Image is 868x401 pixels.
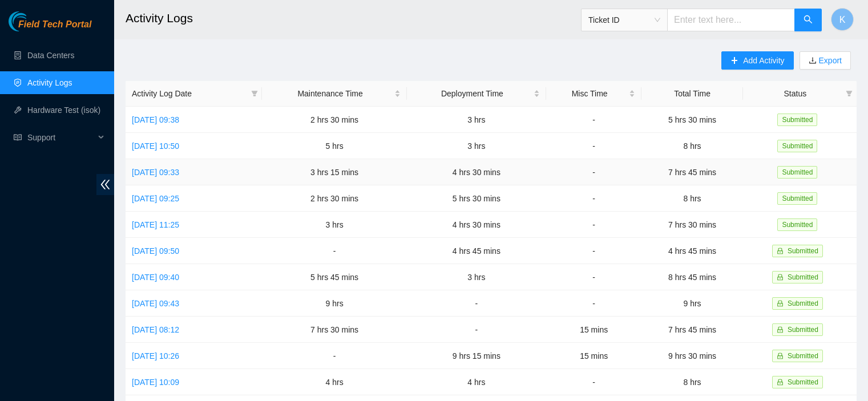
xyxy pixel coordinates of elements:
a: [DATE] 09:50 [132,246,179,256]
td: 9 hrs 15 mins [407,343,546,369]
span: Submitted [777,218,817,231]
td: - [546,290,641,317]
td: 2 hrs 30 mins [262,185,406,212]
span: lock [777,379,784,386]
td: 5 hrs 30 mins [641,107,742,133]
span: filter [251,90,258,97]
span: search [804,15,813,26]
td: 8 hrs [641,369,742,395]
span: Submitted [788,352,818,360]
td: 4 hrs 30 mins [407,159,546,185]
td: 9 hrs 30 mins [641,343,742,369]
td: 9 hrs [262,290,406,317]
a: Akamai TechnologiesField Tech Portal [9,21,91,35]
input: Enter text here... [667,9,795,31]
td: - [262,238,406,264]
a: [DATE] 09:38 [132,115,179,124]
span: filter [846,90,853,97]
td: 3 hrs [262,212,406,238]
td: 4 hrs [262,369,406,395]
button: K [831,8,854,31]
td: 4 hrs [407,369,546,395]
span: download [809,56,817,66]
span: filter [843,85,855,102]
td: - [546,185,641,212]
td: 7 hrs 30 mins [262,317,406,343]
td: - [546,264,641,290]
td: 3 hrs [407,133,546,159]
td: 8 hrs 45 mins [641,264,742,290]
span: Submitted [777,192,817,205]
td: 2 hrs 30 mins [262,107,406,133]
a: [DATE] 08:12 [132,325,179,334]
td: - [407,317,546,343]
span: filter [249,85,260,102]
span: lock [777,300,784,307]
td: - [546,133,641,159]
span: K [839,13,846,27]
span: Status [749,87,841,100]
a: [DATE] 09:43 [132,299,179,308]
td: - [546,159,641,185]
td: 5 hrs [262,133,406,159]
a: [DATE] 10:09 [132,378,179,387]
span: Submitted [788,273,818,281]
span: double-left [96,174,114,195]
td: 3 hrs [407,264,546,290]
a: Data Centers [27,51,74,60]
button: downloadExport [800,51,851,70]
a: Hardware Test (isok) [27,106,100,115]
th: Total Time [641,81,742,107]
span: lock [777,326,784,333]
td: - [546,369,641,395]
img: Akamai Technologies [9,11,58,31]
td: - [546,212,641,238]
span: lock [777,248,784,254]
td: 15 mins [546,343,641,369]
span: Submitted [788,299,818,307]
span: Submitted [777,166,817,179]
span: lock [777,274,784,281]
td: 7 hrs 45 mins [641,159,742,185]
button: plusAdd Activity [721,51,793,70]
td: 5 hrs 45 mins [262,264,406,290]
span: Submitted [788,378,818,386]
span: lock [777,353,784,359]
a: [DATE] 10:26 [132,351,179,361]
td: 3 hrs 15 mins [262,159,406,185]
td: 4 hrs 45 mins [641,238,742,264]
td: - [546,238,641,264]
td: 7 hrs 30 mins [641,212,742,238]
td: 3 hrs [407,107,546,133]
span: Ticket ID [588,11,660,29]
td: 8 hrs [641,133,742,159]
span: Submitted [777,114,817,126]
span: Add Activity [743,54,784,67]
td: 15 mins [546,317,641,343]
td: - [546,107,641,133]
td: 4 hrs 45 mins [407,238,546,264]
td: 7 hrs 45 mins [641,317,742,343]
td: 9 hrs [641,290,742,317]
a: [DATE] 10:50 [132,141,179,151]
td: 5 hrs 30 mins [407,185,546,212]
span: Submitted [788,326,818,334]
td: - [407,290,546,317]
span: Activity Log Date [132,87,247,100]
button: search [794,9,822,31]
td: - [262,343,406,369]
a: [DATE] 09:40 [132,273,179,282]
span: Submitted [777,140,817,152]
span: read [14,133,22,141]
a: [DATE] 09:25 [132,194,179,203]
a: [DATE] 09:33 [132,168,179,177]
span: plus [730,56,738,66]
a: Activity Logs [27,78,72,87]
a: [DATE] 11:25 [132,220,179,229]
span: Submitted [788,247,818,255]
span: Field Tech Portal [18,19,91,30]
a: Export [817,56,842,65]
span: Support [27,126,95,149]
td: 8 hrs [641,185,742,212]
td: 4 hrs 30 mins [407,212,546,238]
